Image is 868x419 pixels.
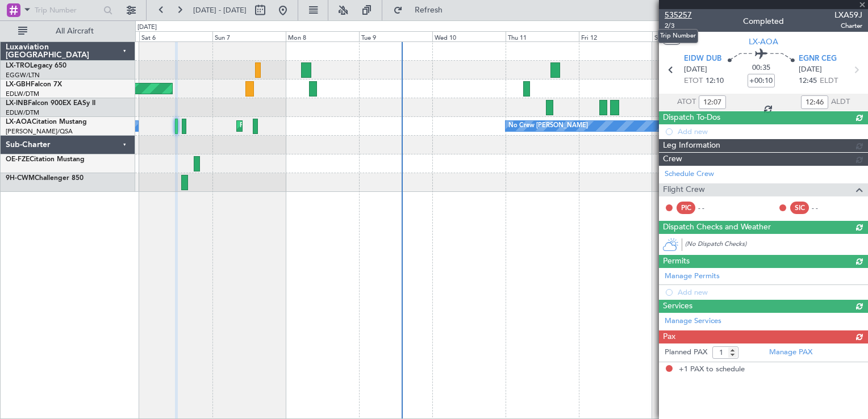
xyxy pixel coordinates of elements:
button: Refresh [388,1,456,19]
div: Tue 9 [359,31,432,41]
span: [DATE] [799,64,822,76]
span: LX-AOA [749,36,778,48]
div: Fri 12 [579,31,652,41]
span: 12:10 [706,76,724,87]
span: [DATE] - [DATE] [193,5,247,15]
a: LX-GBHFalcon 7X [6,81,62,88]
div: Sat 6 [139,31,212,41]
span: EGNR CEG [799,53,837,65]
span: EIDW DUB [684,53,721,65]
a: OE-FZECitation Mustang [6,156,85,163]
span: ELDT [820,76,838,87]
span: 00:35 [752,62,770,74]
span: OE-FZE [6,156,30,163]
span: LX-GBH [6,81,31,88]
span: ALDT [831,97,850,108]
div: Thu 11 [506,31,579,41]
button: All Aircraft [12,22,123,40]
div: Trip Number [658,29,698,43]
a: EDLW/DTM [6,108,39,117]
span: All Aircraft [30,27,120,35]
a: [PERSON_NAME]/QSA [6,127,73,136]
span: LX-AOA [6,119,32,125]
div: Sun 7 [212,31,286,41]
input: Trip Number [35,2,100,19]
span: ATOT [677,97,696,108]
a: 9H-CWMChallenger 850 [6,175,84,182]
span: 9H-CWM [6,175,35,182]
span: 12:45 [799,76,817,87]
span: [DATE] [684,64,707,76]
a: LX-INBFalcon 900EX EASy II [6,100,95,107]
a: LX-TROLegacy 650 [6,62,66,69]
span: Charter [834,21,862,31]
div: Wed 10 [432,31,506,41]
span: LX-INB [6,100,28,107]
span: ETOT [684,76,703,87]
span: 535257 [665,9,692,21]
span: LX-TRO [6,62,30,69]
div: [DATE] [137,23,157,32]
a: EGGW/LTN [6,71,40,79]
span: Refresh [405,6,453,14]
div: Mon 8 [286,31,359,41]
div: Completed [743,15,784,27]
a: EDLW/DTM [6,90,39,98]
a: LX-AOACitation Mustang [6,119,87,125]
div: No Crew [PERSON_NAME] [508,118,588,135]
div: Planned Maint [GEOGRAPHIC_DATA] ([GEOGRAPHIC_DATA]) [240,118,419,135]
span: LXA59J [834,9,862,21]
